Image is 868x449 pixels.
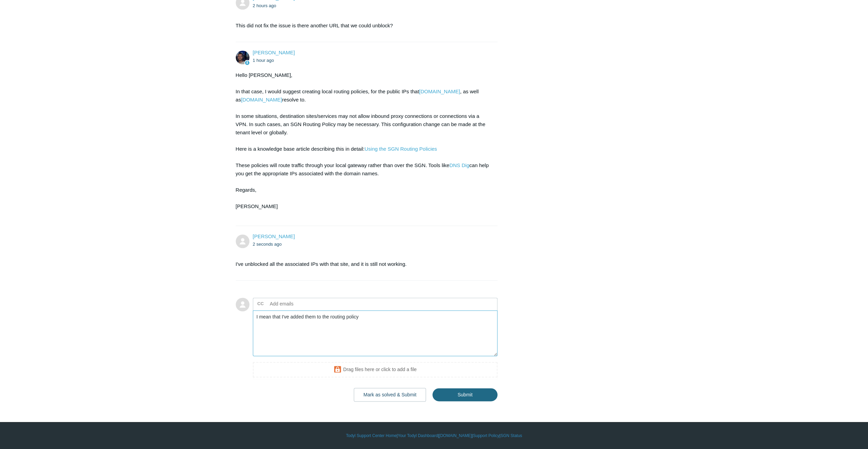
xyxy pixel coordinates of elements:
[354,388,426,402] button: Mark as solved & Submit
[432,388,497,401] input: Submit
[253,58,274,63] time: 09/30/2025, 14:14
[267,299,341,309] input: Add emails
[236,433,633,439] div: | | | |
[236,22,491,30] p: This did not fix the issue is there another URL that we could unblock?
[253,50,295,55] a: [PERSON_NAME]
[236,260,491,268] p: I've unblocked all the associated IPs with that site, and it is still not working.
[398,433,438,439] a: Your Todyl Dashboard
[501,433,522,439] a: SGN Status
[253,310,498,356] textarea: Add your reply
[253,242,282,247] time: 09/30/2025, 16:13
[253,233,295,239] span: Jacob Barry
[253,233,295,239] a: [PERSON_NAME]
[257,299,264,309] label: CC
[346,433,397,439] a: Todyl Support Center Home
[241,97,282,103] a: [DOMAIN_NAME]
[449,162,469,168] a: DNS Dig
[364,146,437,152] a: Using the SGN Routing Policies
[439,433,472,439] a: [DOMAIN_NAME]
[473,433,499,439] a: Support Policy
[236,71,491,219] div: Hello [PERSON_NAME], In that case, I would suggest creating local routing policies, for the publi...
[253,50,295,55] span: Connor Davis
[419,89,460,94] a: [DOMAIN_NAME]
[253,3,276,8] time: 09/30/2025, 13:27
